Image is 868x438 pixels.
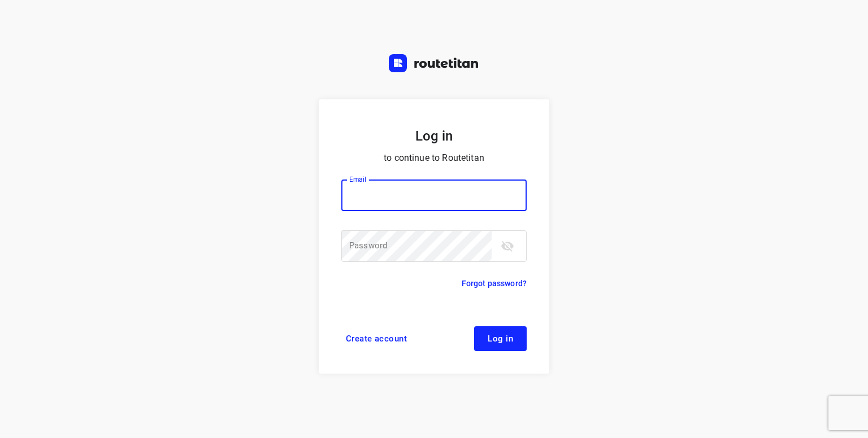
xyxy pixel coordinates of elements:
p: to continue to Routetitan [341,150,527,166]
h5: Log in [341,126,527,146]
a: Forgot password? [462,277,527,290]
img: Routetitan [389,54,479,72]
button: Log in [474,326,527,351]
a: Routetitan [389,54,479,75]
span: Create account [346,334,407,343]
button: toggle password visibility [496,235,519,257]
span: Log in [488,334,513,343]
a: Create account [341,326,411,351]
